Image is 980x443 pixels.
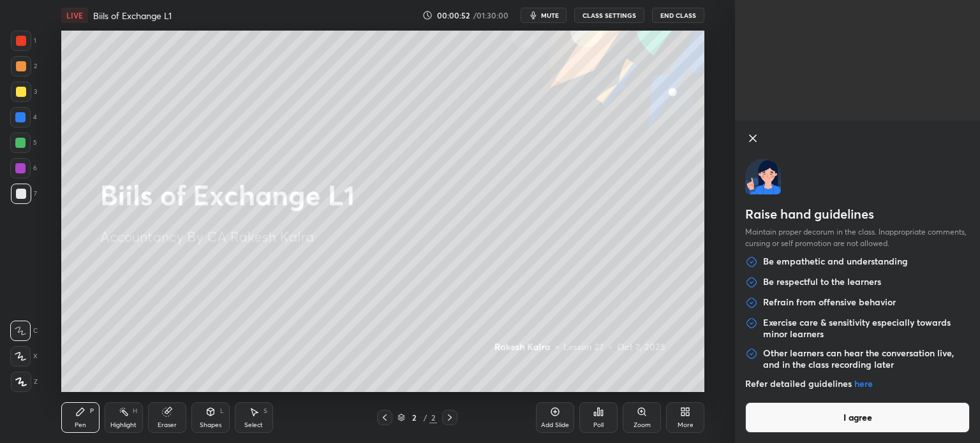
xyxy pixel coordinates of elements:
span: mute [541,11,559,20]
div: 3 [11,82,37,102]
div: 4 [10,107,37,127]
p: Exercise care & sensitivity especially towards minor learners [763,317,970,340]
h2: Raise hand guidelines [745,205,970,226]
div: 5 [10,133,37,153]
div: Highlight [110,422,137,428]
div: C [10,321,38,341]
div: Select [244,422,263,428]
p: Refer detailed guidelines [745,378,970,389]
div: 2 [408,414,420,421]
div: More [678,422,694,428]
div: P [90,408,94,414]
div: Poll [593,422,604,428]
p: Be respectful to the learners [763,276,881,289]
div: Shapes [200,422,221,428]
div: H [133,408,137,414]
button: I agree [745,402,970,433]
div: Z [11,372,38,392]
p: Maintain proper decorum in the class. Inappropriate comments, cursing or self promotion are not a... [745,226,970,256]
div: 1 [11,31,36,51]
div: 7 [11,184,37,204]
div: Zoom [634,422,651,428]
p: Be empathetic and understanding [763,256,908,268]
div: X [10,346,38,367]
div: 2 [429,412,437,423]
button: CLASS SETTINGS [574,8,644,23]
div: 2 [11,56,37,76]
div: Add Slide [541,422,569,428]
p: Refrain from offensive behavior [763,296,896,309]
div: LIVE [61,8,88,23]
h4: Biils of Exchange L1 [93,10,172,22]
div: S [264,408,267,414]
button: mute [521,8,567,23]
div: L [220,408,224,414]
div: / [423,414,427,421]
div: Eraser [158,422,177,428]
button: End Class [652,8,704,23]
div: Pen [75,422,86,428]
p: Other learners can hear the conversation live, and in the class recording later [763,347,970,370]
a: here [854,377,873,389]
div: 6 [10,158,37,178]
